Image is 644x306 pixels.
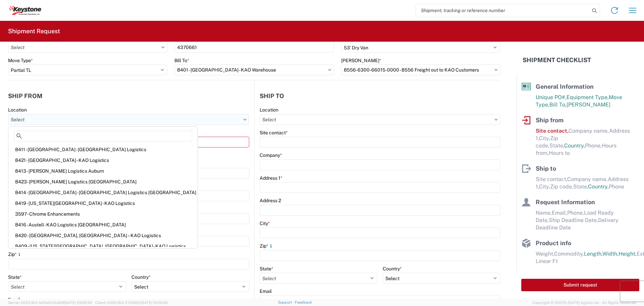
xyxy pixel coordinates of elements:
span: Zip code, [550,183,573,190]
label: Location [260,107,278,113]
div: 8420 - [GEOGRAPHIC_DATA], [GEOGRAPHIC_DATA] – KAO Logistics [10,230,196,241]
span: State, [549,142,564,149]
span: Company name, [567,176,608,182]
span: Site contact, [536,176,567,182]
span: Ship to [536,165,556,172]
label: Move Type [8,57,33,63]
div: 8423- [PERSON_NAME] Logistics [GEOGRAPHIC_DATA] [10,176,196,187]
span: [DATE] 09:52:52 [64,301,92,305]
input: Select [260,114,500,125]
label: City [260,220,270,226]
input: Select [174,64,334,75]
span: Hours to [549,150,570,156]
span: [DATE] 10:20:09 [141,301,168,305]
input: Select [341,64,500,75]
span: Client: 2025.18.0-27d3021 [95,301,168,305]
div: 8416 - Austell - KAO Logistics [GEOGRAPHIC_DATA] [10,219,196,230]
div: 8411 - [GEOGRAPHIC_DATA] - [GEOGRAPHIC_DATA] Logistics [10,144,196,155]
label: Zip [8,251,22,257]
label: Zip [260,243,274,249]
span: Height, [619,251,637,257]
label: Site contact [260,130,288,136]
h2: Shipment Checklist [523,56,591,64]
label: State [8,274,22,280]
span: Commodity, [554,251,584,257]
label: Location [8,107,27,113]
label: Email [8,297,20,303]
input: Select [8,114,249,125]
span: [PERSON_NAME] [567,101,610,108]
h2: Shipment Request [8,27,60,35]
div: 8413 - [PERSON_NAME] Logistics Auburn [10,166,196,176]
span: City, [539,183,550,190]
h2: Ship to [260,93,284,99]
label: Company [260,152,282,158]
label: Address 2 [260,198,281,204]
span: Site contact, [536,128,569,134]
label: Country [131,274,151,280]
span: Unique PO#, [536,94,567,100]
span: Phone, [567,210,584,216]
span: Name, [536,210,552,216]
span: Weight, [536,251,554,257]
span: Bill To, [549,101,567,108]
span: General Information [536,83,594,90]
label: Email [260,288,272,294]
div: 8419 - [US_STATE][GEOGRAPHIC_DATA] - KAO Logistics [10,198,196,209]
span: Ship Deadline Date, [549,217,598,223]
span: State, [573,183,588,190]
a: Support [278,300,295,304]
div: 8414 - [GEOGRAPHIC_DATA] - [GEOGRAPHIC_DATA] Logistics [GEOGRAPHIC_DATA] [10,187,196,198]
div: 3597 - Chrome Enhancements [10,209,196,219]
button: Submit request [521,279,639,291]
span: Product info [536,239,571,247]
span: Copyright © [DATE]-[DATE] Agistix Inc., All Rights Reserved [533,300,636,306]
span: Request Information [536,199,595,206]
span: Length, [584,251,602,257]
label: [PERSON_NAME] [341,57,381,63]
span: Country, [588,183,609,190]
span: City, [539,135,550,141]
span: Phone [609,183,624,190]
span: Width, [602,251,619,257]
span: Country, [564,142,585,149]
span: Phone, [585,142,602,149]
span: Equipment Type, [567,94,609,100]
a: Feedback [295,300,312,304]
span: Ship from [536,117,563,124]
label: Bill To [174,57,189,63]
label: Country [383,266,402,272]
label: State [260,266,273,272]
div: 8421 - [GEOGRAPHIC_DATA] - KAO Logistics [10,155,196,166]
div: 8409 - [US_STATE][GEOGRAPHIC_DATA], [GEOGRAPHIC_DATA] - KAO Logistics [10,241,196,252]
span: Email, [552,210,567,216]
input: Shipment, tracking or reference number [416,4,590,17]
label: Address 1 [260,175,282,181]
input: Select [8,42,167,53]
span: Server: 2025.18.0-bb0e0c2bd68 [8,301,92,305]
span: Company name, [569,128,609,134]
h2: Ship from [8,93,43,99]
